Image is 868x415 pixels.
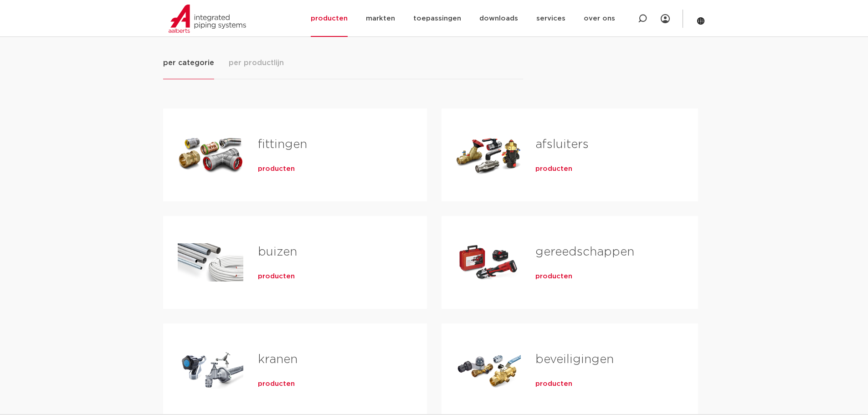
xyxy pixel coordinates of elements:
[258,354,298,365] a: kranen
[163,57,214,68] span: per categorie
[535,138,589,150] a: afsluiters
[229,57,284,68] span: per productlijn
[535,164,572,174] a: producten
[258,379,295,389] a: producten
[535,354,614,365] a: beveiligingen
[258,246,297,258] a: buizen
[535,379,572,389] a: producten
[535,272,572,281] a: producten
[535,246,634,258] a: gereedschappen
[258,164,295,174] a: producten
[258,272,295,281] a: producten
[258,138,307,150] a: fittingen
